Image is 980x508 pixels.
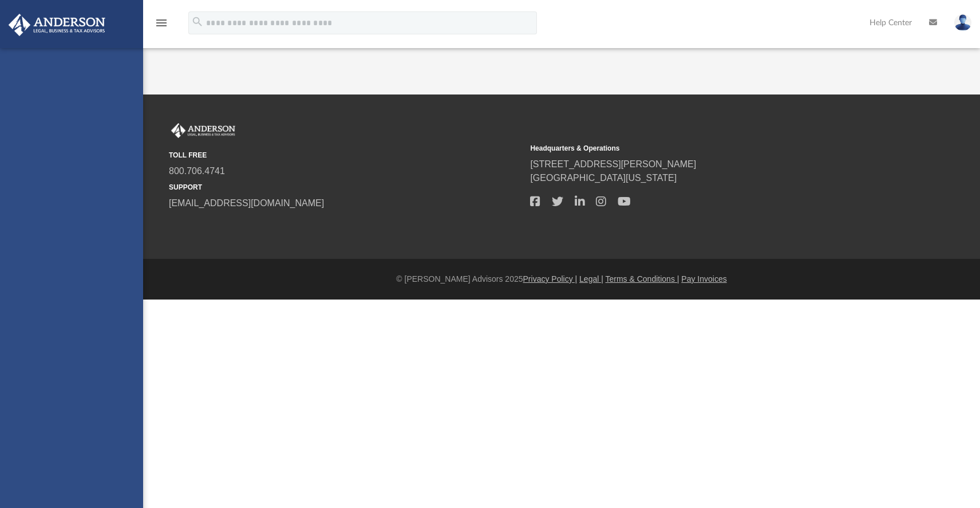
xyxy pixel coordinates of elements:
[169,182,522,192] small: SUPPORT
[191,15,204,28] i: search
[169,166,225,176] a: 800.706.4741
[169,123,238,138] img: Anderson Advisors Platinum Portal
[169,150,522,160] small: TOLL FREE
[155,16,168,30] i: menu
[530,173,677,183] a: [GEOGRAPHIC_DATA][US_STATE]
[681,274,726,283] a: Pay Invoices
[169,198,324,208] a: [EMAIL_ADDRESS][DOMAIN_NAME]
[5,14,109,36] img: Anderson Advisors Platinum Portal
[530,143,883,153] small: Headquarters & Operations
[579,274,603,283] a: Legal |
[954,14,971,31] img: User Pic
[523,274,578,283] a: Privacy Policy |
[143,273,980,285] div: © [PERSON_NAME] Advisors 2025
[155,22,168,30] a: menu
[530,159,696,169] a: [STREET_ADDRESS][PERSON_NAME]
[606,274,679,283] a: Terms & Conditions |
